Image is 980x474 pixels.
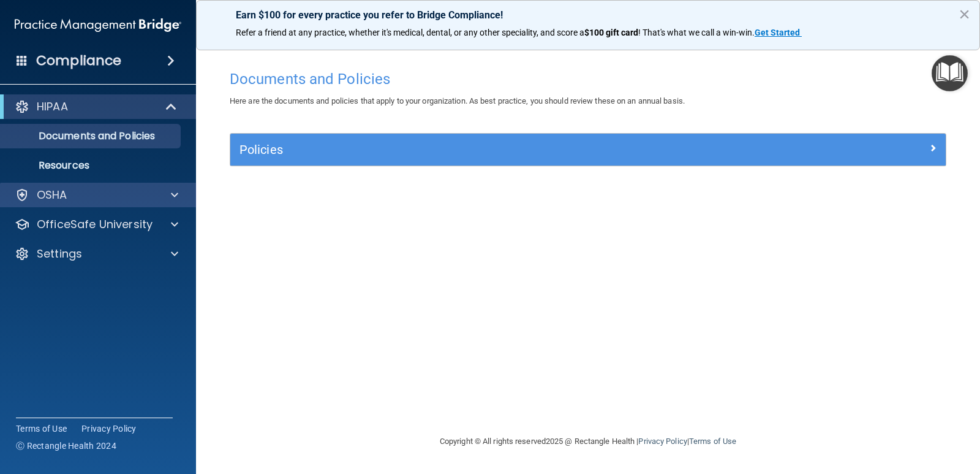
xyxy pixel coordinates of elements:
[15,13,181,37] img: PMB logo
[638,28,755,37] span: ! That's what we call a win-win.
[755,28,802,37] a: Get Started
[15,217,178,232] a: OfficeSafe University
[959,4,970,24] button: Close
[932,55,968,91] button: Open Resource Center
[239,140,937,159] a: Policies
[16,440,116,452] span: Ⓒ Rectangle Health 2024
[584,28,638,37] strong: $100 gift card
[8,130,175,142] p: Documents and Policies
[81,422,137,435] a: Privacy Policy
[15,247,178,261] a: Settings
[37,217,153,232] p: OfficeSafe University
[689,437,736,446] a: Terms of Use
[15,99,178,114] a: HIPAA
[364,422,812,461] div: Copyright © All rights reserved 2025 @ Rectangle Health | |
[8,159,175,172] p: Resources
[236,28,584,37] span: Refer a friend at any practice, whether it's medical, dental, or any other speciality, and score a
[230,96,685,105] span: Here are the documents and policies that apply to your organization. As best practice, you should...
[638,437,687,446] a: Privacy Policy
[239,143,758,156] h5: Policies
[236,9,940,21] p: Earn $100 for every practice you refer to Bridge Compliance!
[15,188,178,202] a: OSHA
[755,28,800,37] strong: Get Started
[37,99,68,114] p: HIPAA
[36,52,121,69] h4: Compliance
[37,247,82,261] p: Settings
[230,71,946,87] h4: Documents and Policies
[16,422,67,435] a: Terms of Use
[37,188,67,202] p: OSHA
